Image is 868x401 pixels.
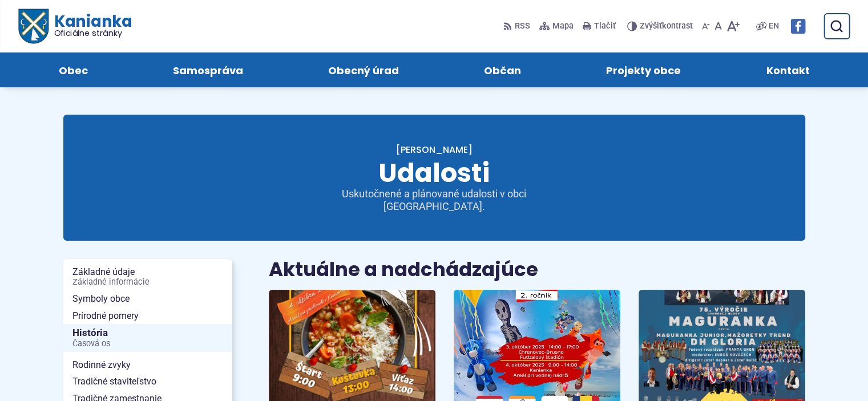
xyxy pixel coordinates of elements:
p: Uskutočnené a plánované udalosti v obci [GEOGRAPHIC_DATA]. [297,188,571,213]
span: Občan [484,52,521,87]
span: Rodinné zvyky [72,357,223,374]
a: Občan [453,52,552,87]
a: Základné údajeZákladné informácie [63,264,232,290]
img: Prejsť na domovskú stránku [18,9,48,44]
span: Tlačiť [594,22,616,31]
a: Mapa [537,14,576,38]
span: Symboly obce [72,290,223,307]
span: Tradičné staviteľstvo [72,373,223,390]
a: Samospráva [142,52,274,87]
a: RSS [503,14,532,38]
span: Oficiálne stránky [54,29,132,37]
a: Obecný úrad [297,52,430,87]
button: Zmenšiť veľkosť písma [700,14,712,38]
h2: Aktuálne a nadchádzajúce [269,259,805,280]
a: Projekty obce [575,52,712,87]
span: Samospráva [173,52,243,87]
img: Prejsť na Facebook stránku [790,19,805,34]
a: EN [766,19,781,33]
button: Zvýšiťkontrast [627,14,695,38]
span: kontrast [640,22,693,31]
a: Logo Kanianka, prejsť na domovskú stránku. [18,9,132,44]
a: [PERSON_NAME] [396,143,473,156]
a: Prírodné pomery [63,307,232,325]
a: Rodinné zvyky [63,357,232,374]
span: Základné informácie [72,278,223,287]
span: Kontakt [766,52,809,87]
span: Obecný úrad [328,52,399,87]
button: Zväčšiť veľkosť písma [724,14,742,38]
span: Obec [59,52,88,87]
span: Prírodné pomery [72,307,223,325]
button: Nastaviť pôvodnú veľkosť písma [712,14,724,38]
span: História [72,324,223,352]
span: Kanianka [48,14,131,38]
span: Zvýšiť [640,21,662,31]
a: Tradičné staviteľstvo [63,373,232,390]
button: Tlačiť [580,14,618,38]
span: Základné údaje [72,264,223,290]
a: Kontakt [735,52,841,87]
a: Obec [27,52,119,87]
span: RSS [515,19,530,33]
span: EN [769,19,779,33]
span: Časová os [72,339,223,349]
a: Symboly obce [63,290,232,307]
span: Udalosti [378,155,490,191]
span: Mapa [552,19,574,33]
span: Projekty obce [606,52,681,87]
a: HistóriaČasová os [63,324,232,352]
